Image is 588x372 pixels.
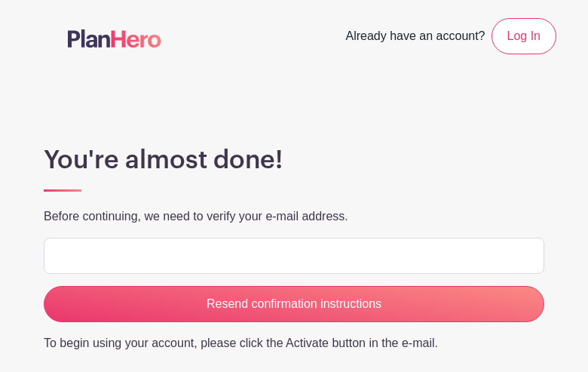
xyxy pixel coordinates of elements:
span: Already have an account? [346,21,485,54]
a: Log In [492,18,556,54]
h1: You're almost done! [44,145,544,175]
p: To begin using your account, please click the Activate button in the e-mail. [44,334,544,352]
input: Resend confirmation instructions [44,286,544,322]
img: logo-507f7623f17ff9eddc593b1ce0a138ce2505c220e1c5a4e2b4648c50719b7d32.svg [68,29,161,48]
p: Before continuing, we need to verify your e-mail address. [44,208,544,226]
